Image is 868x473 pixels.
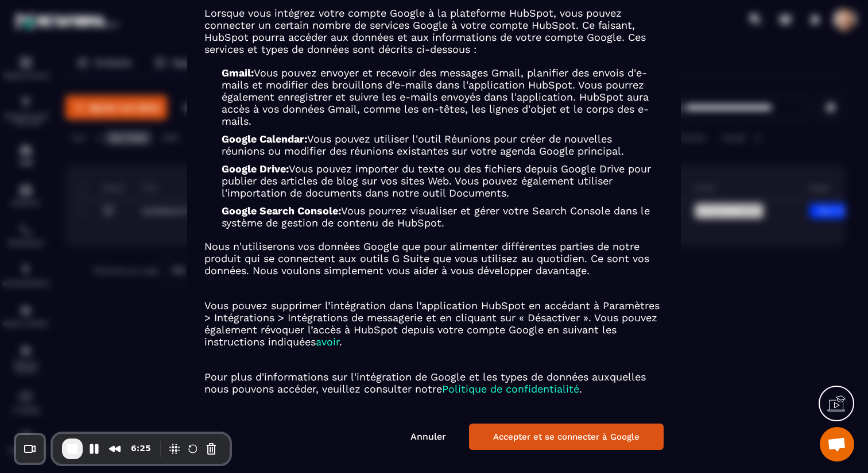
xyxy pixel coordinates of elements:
[820,427,854,462] a: Ouvrir le chat
[204,370,664,394] p: Pour plus d'informations sur l'intégration de Google et les types de données auxquelles nous pouv...
[204,6,664,55] p: Lorsque vous intégrez votre compte Google à la plateforme HubSpot, vous pouvez connecter un certa...
[442,382,579,394] span: Politique de confidentialité
[222,162,651,198] span: Vous pouvez importer du texte ou des fichiers depuis Google Drive pour publier des articles de bl...
[222,66,649,126] span: Vous pouvez envoyer et recevoir des messages Gmail, planifier des envois d'e-mails et modifier de...
[469,423,664,449] button: Accepter et se connecter à Google
[204,299,664,347] p: Vous pouvez supprimer l’intégration dans l’application HubSpot en accédant à Paramètres > Intégra...
[222,132,652,156] p: Google Calendar:
[222,162,652,198] p: Google Drive:
[222,66,652,126] p: Gmail:
[316,335,339,347] span: avoir
[410,430,446,441] a: Annuler
[222,132,624,156] span: Vous pouvez utiliser l'outil Réunions pour créer de nouvelles réunions ou modifier des réunions e...
[222,204,650,228] span: Vous pourrez visualiser et gérer votre Search Console dans le système de gestion de contenu de Hu...
[204,240,664,276] p: Nous n'utiliserons vos données Google que pour alimenter différentes parties de notre produit qui...
[222,204,652,228] p: Google Search Console:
